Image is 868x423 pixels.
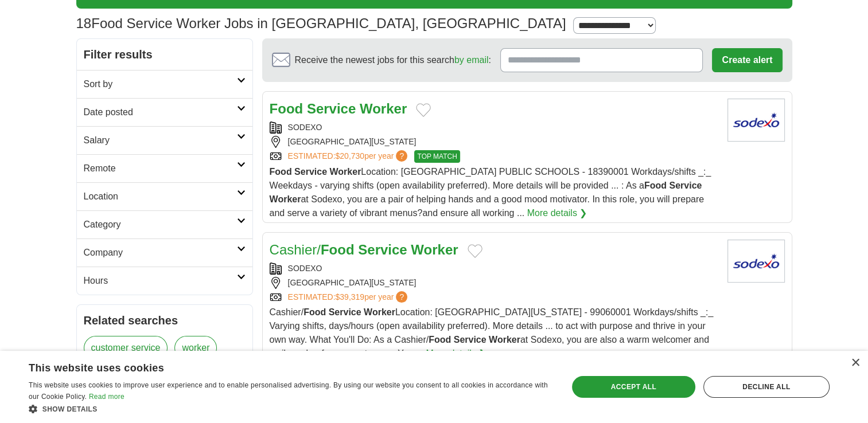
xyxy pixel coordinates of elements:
a: Food Service Worker [270,101,407,116]
span: TOP MATCH [414,150,460,163]
span: $20,730 [335,151,364,160]
span: This website uses cookies to improve user experience and to enable personalised advertising. By u... [29,381,548,401]
h2: Related searches [84,312,246,329]
img: Sodexo logo [727,99,785,142]
strong: Service [669,181,702,190]
a: More details ❯ [527,206,587,220]
strong: Worker [489,335,520,344]
div: [GEOGRAPHIC_DATA][US_STATE] [270,277,718,289]
strong: Service [454,335,486,344]
span: 18 [76,13,92,34]
h2: Remote [84,162,237,175]
h2: Hours [84,274,237,288]
strong: Worker [364,307,395,317]
a: Category [77,210,252,238]
span: Cashier/ Location: [GEOGRAPHIC_DATA][US_STATE] - 99060001 Workdays/shifts _:_ Varying shifts, day... [270,307,714,358]
a: customer service [84,336,168,360]
a: Hours [77,267,252,295]
strong: Food [270,101,303,116]
strong: Service [358,242,407,257]
span: ? [396,291,407,303]
h2: Filter results [77,39,252,70]
a: ESTIMATED:$39,319per year? [288,291,410,303]
a: Remote [77,154,252,182]
h2: Location [84,190,237,203]
strong: Food [429,335,451,344]
a: SODEXO [288,264,322,273]
a: Date posted [77,98,252,126]
a: Read more, opens a new window [89,393,124,401]
a: worker [174,336,217,360]
a: Salary [77,126,252,154]
span: Show details [42,405,98,413]
h1: Food Service Worker Jobs in [GEOGRAPHIC_DATA], [GEOGRAPHIC_DATA] [76,15,566,31]
a: Company [77,238,252,267]
div: Decline all [703,376,830,398]
div: Close [851,359,859,367]
span: Receive the newest jobs for this search : [295,53,491,67]
span: ? [396,150,407,162]
h2: Category [84,218,237,232]
strong: Food [321,242,355,257]
a: Cashier/Food Service Worker [270,242,458,257]
h2: Date posted [84,105,237,119]
a: by email [454,55,489,65]
h2: Company [84,246,237,260]
strong: Worker [360,101,407,116]
div: [GEOGRAPHIC_DATA][US_STATE] [270,136,718,148]
strong: Worker [411,242,458,257]
span: $39,319 [335,292,364,301]
strong: Worker [270,194,301,204]
strong: Food [644,181,667,190]
h2: Sort by [84,77,237,91]
img: Sodexo logo [727,240,785,283]
strong: Service [307,101,356,116]
button: Add to favorite jobs [468,244,482,258]
strong: Worker [329,167,361,177]
a: Sort by [77,70,252,98]
strong: Food [270,167,292,177]
div: This website uses cookies [29,358,523,375]
a: ESTIMATED:$20,730per year? [288,150,410,163]
a: SODEXO [288,123,322,132]
strong: Service [329,307,361,317]
div: Accept all [572,376,695,398]
button: Create alert [712,48,782,72]
a: Location [77,182,252,210]
button: Add to favorite jobs [416,103,431,117]
strong: Food [303,307,326,317]
span: Location: [GEOGRAPHIC_DATA] PUBLIC SCHOOLS - 18390001 Workdays/shifts _:_ Weekdays - varying shif... [270,167,711,218]
div: Show details [29,403,552,414]
a: More details ❯ [426,347,486,361]
h2: Salary [84,134,237,147]
strong: Service [294,167,327,177]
